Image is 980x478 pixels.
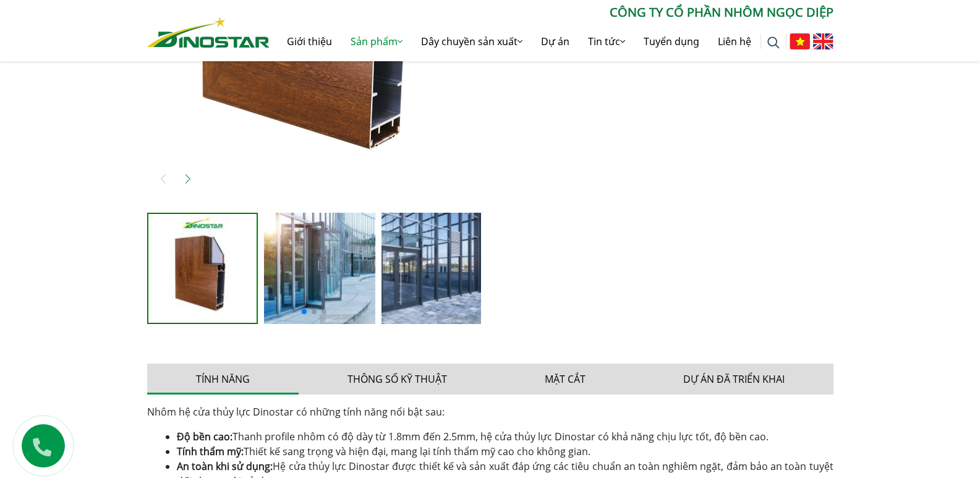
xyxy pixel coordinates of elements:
button: Thông số kỹ thuật [299,364,496,395]
img: istockphoto_1567482192-150x150.jpg [264,213,375,324]
a: Liên hệ [709,22,761,61]
img: goc-cua-26-150x150.jpg [148,214,257,323]
p: Nhôm hệ cửa thủy lực Dinostar có những tính năng nổi bật sau: [147,404,833,419]
button: Mặt cắt [496,364,634,395]
img: search [767,36,780,49]
img: istockphoto_1224061493-150x150.jpg [381,213,493,324]
div: Next slide [178,169,198,189]
p: CÔNG TY CỔ PHẦN NHÔM NGỌC DIỆP [270,3,833,22]
button: Tính năng [147,364,299,395]
img: Tiếng Việt [790,33,810,49]
li: Thanh profile nhôm có độ dày từ 1.8mm đến 2.5mm, hệ cửa thủy lực Dinostar có khả năng chịu lực tố... [177,429,833,444]
a: Giới thiệu [278,22,341,61]
a: Sản phẩm [341,22,412,61]
strong: Tính thẩm mỹ: [177,445,244,458]
strong: An toàn khi sử dụng: [177,459,273,473]
a: Tuyển dụng [634,22,709,61]
li: Thiết kế sang trọng và hiện đại, mang lại tính thẩm mỹ cao cho không gian. [177,444,833,459]
img: English [813,33,833,49]
a: Tin tức [579,22,634,61]
strong: Độ bền cao: [177,430,232,443]
img: Nhôm Dinostar [147,17,270,48]
a: Dự án [532,22,579,61]
a: Dây chuyền sản xuất [412,22,532,61]
button: Dự án đã triển khai [634,364,833,395]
